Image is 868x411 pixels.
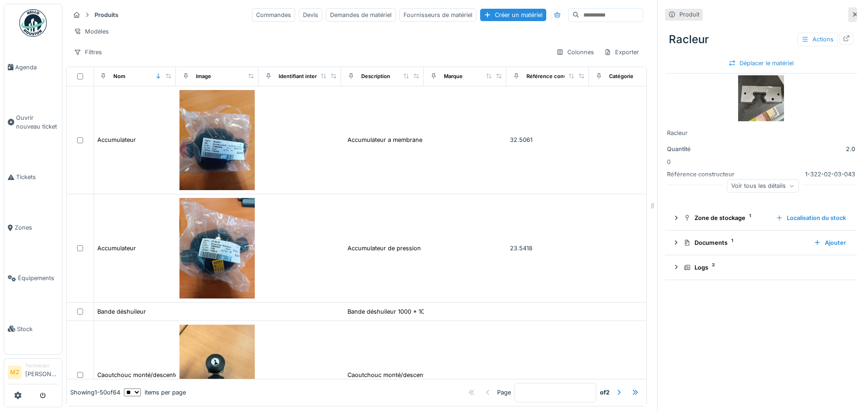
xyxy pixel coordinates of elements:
div: Accumulateur a membrane 0531601551 PO=75 [347,135,477,144]
strong: Produits [91,11,122,19]
div: Déplacer le matériel [725,57,797,69]
div: Logs [683,263,846,272]
div: Voir tous les détails [727,179,799,192]
div: Filtres [70,45,106,59]
div: Créer un matériel [480,9,546,21]
div: Showing 1 - 50 of 64 [70,388,120,397]
div: 0 [665,73,857,202]
div: Accumulateur [97,135,136,144]
div: Zone de stockage [683,214,768,222]
div: 32.5061 [510,135,585,144]
div: Description [361,73,390,80]
div: Caoutchouc monté/descente potence [347,371,453,379]
div: Ajouter [810,236,850,249]
img: Racleur [738,75,784,121]
div: Référence constructeur [667,170,736,179]
div: Localisation du stock [772,212,850,224]
img: Accumulateur [179,198,255,298]
div: Nom [113,73,125,80]
div: Accumulateur [97,244,136,253]
div: Identifiant interne [279,73,323,80]
summary: Documents1Ajouter [669,234,853,251]
a: Agenda [4,42,62,92]
div: Racleur [665,28,857,51]
div: 2.0 [739,145,855,153]
div: Référence constructeur [526,73,587,80]
li: [PERSON_NAME] [25,362,58,382]
a: Équipements [4,253,62,304]
div: Accumulateur de pression [347,244,421,253]
a: Stock [4,304,62,354]
div: 23.5418 [510,244,585,253]
div: Quantité [667,145,736,153]
div: Colonnes [552,45,598,59]
div: Exporter [600,45,643,59]
li: MZ [8,366,22,379]
span: Stock [17,325,58,333]
img: Badge_color-CXgf-gQk.svg [19,9,47,37]
span: Ouvrir nouveau ticket [16,113,58,131]
div: Page [497,388,511,397]
summary: Zone de stockage1Localisation du stock [669,209,853,226]
div: Marque [444,73,463,80]
div: Demandes de matériel [326,8,396,22]
a: Tickets [4,152,62,203]
div: Racleur [667,129,855,137]
a: Zones [4,203,62,253]
div: Documents [683,238,806,247]
span: Zones [15,223,58,232]
div: Modèles [70,25,113,38]
div: Devis [299,8,322,22]
div: Bande déshuileur [97,307,146,316]
div: items per page [124,388,186,397]
div: Caoutchouc monté/descente potence [97,371,202,379]
div: Image [196,73,211,80]
div: Bande déshuileur 1000 * 100 pour kitamura [347,307,469,316]
div: Fournisseurs de matériel [399,8,476,22]
a: MZ Technicien[PERSON_NAME] [8,362,58,384]
div: Commandes [252,8,295,22]
div: Technicien [25,362,58,369]
span: Tickets [16,173,58,181]
div: Catégorie [609,73,633,80]
summary: Logs2 [669,259,853,276]
div: Actions [797,33,838,46]
img: Accumulateur [179,90,255,191]
span: Agenda [15,63,58,72]
div: 1-322-02-03-043 [739,170,855,179]
strong: of 2 [600,388,610,397]
a: Ouvrir nouveau ticket [4,92,62,152]
span: Équipements [18,274,58,282]
div: Produit [679,10,700,19]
